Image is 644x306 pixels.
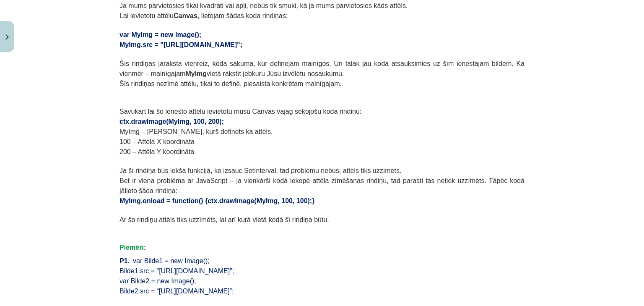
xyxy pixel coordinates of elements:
[119,257,130,264] span: P1.
[119,197,314,204] span: MyImg.onload = function() {ctx.drawImage(MyImg, 100, 100);}
[119,108,361,115] span: Savukārt lai šo ienesto attēlu ievietotu mūsu Canvas vajag sekojošu koda rindiņu:
[119,80,342,87] span: Šīs rindiņas nezīmē attēlu, tikai to definē, piesaista konkrētam mainīgajam.
[119,148,194,155] span: 200 – Attēla Y koordināta
[119,277,196,285] span: var Bilde2 = new Image();
[119,60,525,77] span: Šīs rindiņas jāraksta vienreiz, koda sākuma, kur definējam mainīgos. Un tālāk jau kodā atsauksimi...
[119,167,401,174] span: Ja šī rindiņa būs iekšā funkcijā, ko izsauc SetInterval, tad problēmu nebūs, attēls tiks uzzīmēts.
[119,267,234,275] span: Bilde1.src = "[URL][DOMAIN_NAME]";
[119,288,234,295] span: Bilde2.src = “[URL][DOMAIN_NAME]”;
[119,128,273,135] span: MyImg – [PERSON_NAME], kurš definēts kā attēls.
[185,70,207,77] b: MyImg
[119,41,242,48] span: MyImg.src = "[URL][DOMAIN_NAME]";
[174,12,197,19] b: Canvas
[119,2,408,9] span: Ja mums pārvietosies tikai kvadrāti vai apļi, nebūs tik smuki, kā ja mums pārvietosies kāds attēls.
[119,177,525,194] span: Bet ir viena problēma ar JavaScript – ja vienkārši kodā iekopē attēla zīmēšanas rindiņu, tad para...
[5,34,9,40] img: icon-close-lesson-0947bae3869378f0d4975bcd49f059093ad1ed9edebbc8119c70593378902aed.svg
[119,216,329,223] span: Ar šo rindiņu attēls tiks uzzīmēts, lai arī kurā vietā kodā šī rindiņa būtu.
[119,31,201,38] span: var MyImg = new Image();
[119,244,146,251] span: Piemēri:
[119,138,195,145] span: 100 – Attēla X koordināta
[119,12,288,19] span: Lai ievietotu attēlu , lietojam šādas koda rindiņas:
[133,257,210,264] span: var Bilde1 = new Image();
[119,118,224,125] span: ctx.drawImage(MyImg, 100, 200);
